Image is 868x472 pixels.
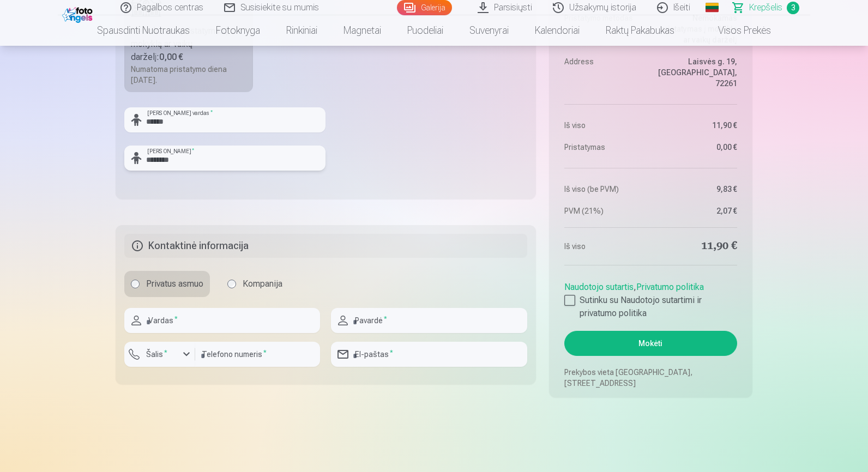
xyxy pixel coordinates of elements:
[564,367,737,389] p: Prekybos vieta [GEOGRAPHIC_DATA], [STREET_ADDRESS]
[787,2,799,14] span: 3
[142,349,172,360] label: Šalis
[564,294,737,320] label: Sutinku su Naudotojo sutartimi ir privatumo politika
[131,64,246,86] div: Numatoma pristatymo diena [DATE].
[394,15,456,46] a: Puodeliai
[564,184,646,195] dt: Iš viso (be PVM)
[330,15,394,46] a: Magnetai
[124,271,210,297] label: Privatus asmuo
[522,15,593,46] a: Kalendoriai
[656,56,737,89] dd: Laisvės g. 19, [GEOGRAPHIC_DATA], 72261
[227,280,236,288] input: Kompanija
[564,120,646,131] dt: Iš viso
[656,239,737,254] dd: 11,90 €
[564,276,737,320] div: ,
[636,282,704,292] a: Privatumo politika
[221,271,289,297] label: Kompanija
[456,15,522,46] a: Suvenyrai
[656,205,737,216] dd: 2,07 €
[656,184,737,195] dd: 9,83 €
[593,15,688,46] a: Raktų pakabukas
[564,142,646,153] dt: Pristatymas
[159,52,183,62] b: 0,00 €
[124,342,195,367] button: Šalis*
[273,15,330,46] a: Rinkiniai
[564,56,646,89] dt: Address
[564,282,634,292] a: Naudotojo sutartis
[84,15,203,46] a: Spausdinti nuotraukas
[564,205,646,216] dt: PVM (21%)
[124,234,527,258] h5: Kontaktinė informacija
[564,331,737,356] button: Mokėti
[749,1,782,14] span: Krepšelis
[131,280,140,288] input: Privatus asmuo
[203,15,273,46] a: Fotoknyga
[656,120,737,131] dd: 11,90 €
[656,142,737,153] dd: 0,00 €
[564,239,646,254] dt: Iš viso
[688,15,784,46] a: Visos prekės
[62,4,95,23] img: /fa2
